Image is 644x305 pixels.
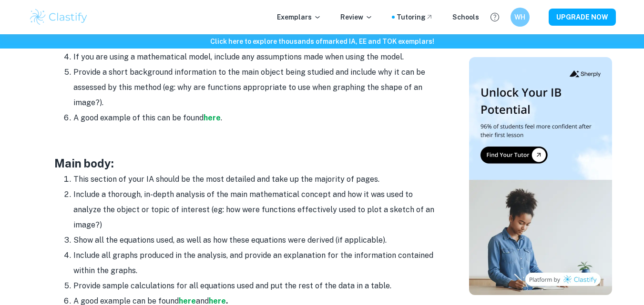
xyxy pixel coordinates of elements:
[73,248,436,278] li: Include all graphs produced in the analysis, and provide an explanation for the information conta...
[397,12,433,22] a: Tutoring
[73,172,436,187] li: This section of your IA should be the most detailed and take up the majority of pages.
[73,233,436,248] li: Show all the equations used, as well as how these equations were derived (if applicable).
[54,155,436,172] h3: Main body:
[549,9,616,26] button: UPGRADE NOW
[73,278,436,294] li: Provide sample calculations for all equations used and put the rest of the data in a table.
[73,49,436,65] li: If you are using a mathematical model, include any assumptions made when using the model.
[29,8,89,27] img: Clastify logo
[469,57,612,295] img: Thumbnail
[340,12,373,22] p: Review
[452,12,479,22] a: Schools
[73,187,436,233] li: Include a thorough, in-depth analysis of the main mathematical concept and how it was used to ana...
[277,12,321,22] p: Exemplars
[487,9,503,25] button: Help and Feedback
[511,8,530,27] button: WH
[204,113,221,122] a: here
[2,36,642,47] h6: Click here to explore thousands of marked IA, EE and TOK exemplars !
[73,65,436,110] li: Provide a short background information to the main object being studied and include why it can be...
[514,12,525,22] h6: WH
[73,110,436,126] li: A good example of this can be found .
